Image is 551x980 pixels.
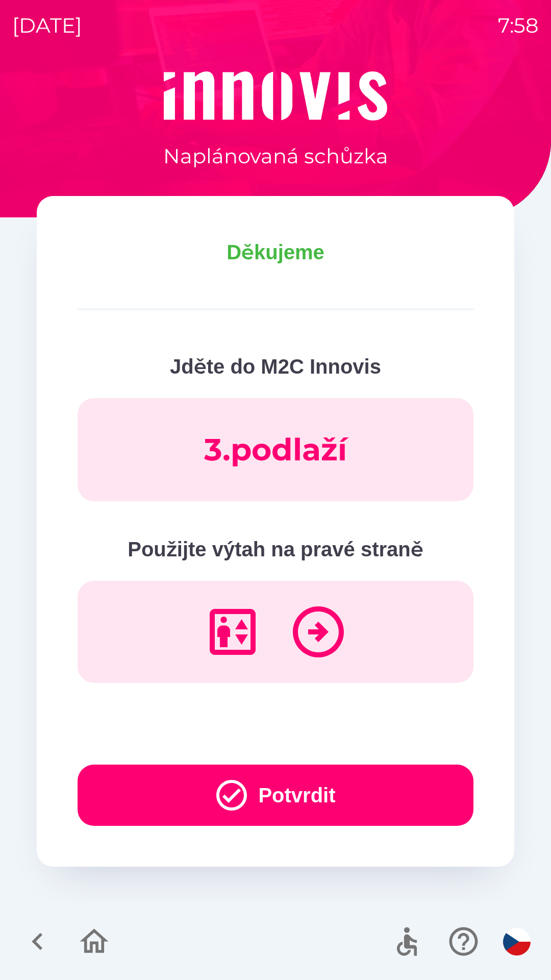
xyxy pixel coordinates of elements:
p: 3 . podlaží [204,431,347,469]
p: Použijte výtah na pravé straně [78,534,473,565]
p: Naplánovaná schůzka [163,141,388,171]
p: [DATE] [12,10,82,41]
p: Děkujeme [78,237,473,267]
img: cs flag [503,928,531,955]
p: 7:58 [498,10,539,41]
button: Potvrdit [78,765,473,826]
img: Logo [37,71,514,120]
p: Jděte do M2C Innovis [78,351,473,382]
